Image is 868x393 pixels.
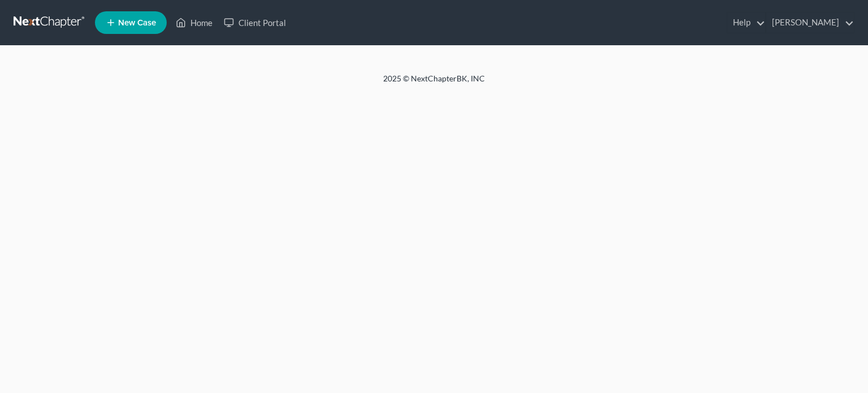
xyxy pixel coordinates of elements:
a: Home [170,12,218,33]
a: Client Portal [218,12,292,33]
a: [PERSON_NAME] [766,12,854,33]
div: 2025 © NextChapterBK, INC [112,73,756,93]
new-legal-case-button: New Case [95,11,167,34]
a: Help [727,12,765,33]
